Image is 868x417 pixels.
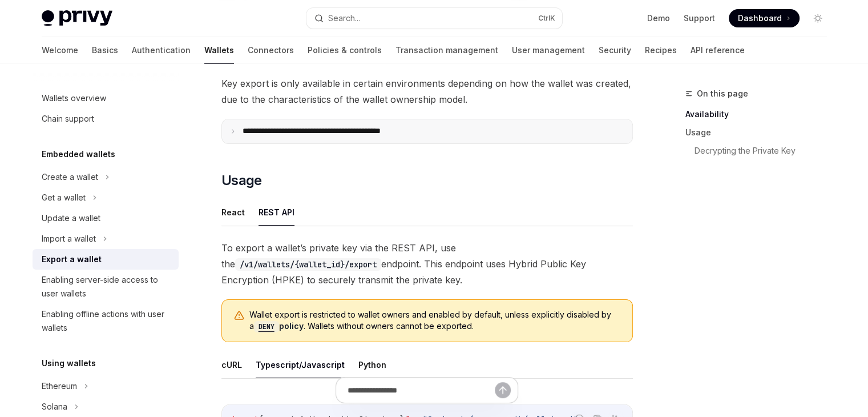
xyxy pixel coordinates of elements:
a: Authentication [132,37,191,64]
a: Wallets overview [33,88,179,109]
code: /v1/wallets/{wallet_id}/export [235,258,381,271]
span: To export a wallet’s private key via the REST API, use the endpoint. This endpoint uses Hybrid Pu... [221,240,633,288]
code: DENY [254,321,279,332]
a: DENYpolicy [254,321,304,331]
button: Python [358,351,386,378]
a: Policies & controls [308,37,382,64]
div: Create a wallet [42,170,98,184]
a: Basics [92,37,118,64]
a: Welcome [42,37,78,64]
svg: Warning [233,310,245,322]
a: Support [684,13,715,24]
div: Enabling server-side access to user wallets [42,273,172,300]
a: Transaction management [395,37,498,64]
span: On this page [697,87,748,101]
button: Search...CtrlK [306,8,562,29]
a: Recipes [645,37,677,64]
a: Dashboard [729,9,800,27]
div: Search... [328,11,360,25]
button: React [221,199,245,226]
div: Update a wallet [42,211,100,225]
div: Chain support [42,112,94,126]
button: cURL [221,351,242,378]
span: Wallet export is restricted to wallet owners and enabled by default, unless explicitly disabled b... [249,309,621,332]
a: Wallets [204,37,234,64]
img: light logo [42,10,112,26]
a: Decrypting the Private Key [695,142,836,160]
h5: Embedded wallets [42,147,115,161]
a: User management [512,37,585,64]
a: Update a wallet [33,208,179,228]
span: Key export is only available in certain environments depending on how the wallet was created, due... [221,75,633,107]
button: Send message [495,382,511,398]
a: Chain support [33,109,179,129]
a: Connectors [248,37,294,64]
div: Ethereum [42,379,77,393]
span: Usage [221,171,262,190]
span: Dashboard [738,13,782,24]
button: Toggle dark mode [809,9,827,27]
div: Enabling offline actions with user wallets [42,307,172,335]
button: REST API [259,199,294,226]
a: API reference [691,37,745,64]
div: Export a wallet [42,252,102,266]
div: Get a wallet [42,191,86,205]
div: Import a wallet [42,232,96,246]
h5: Using wallets [42,356,96,370]
a: Enabling server-side access to user wallets [33,270,179,304]
a: Export a wallet [33,249,179,270]
a: Security [599,37,631,64]
button: Typescript/Javascript [256,351,345,378]
div: Solana [42,400,67,414]
a: Availability [685,105,836,123]
div: Wallets overview [42,91,106,105]
span: Ctrl K [538,14,555,23]
a: Enabling offline actions with user wallets [33,304,179,338]
a: Usage [685,123,836,142]
a: Demo [647,13,670,24]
